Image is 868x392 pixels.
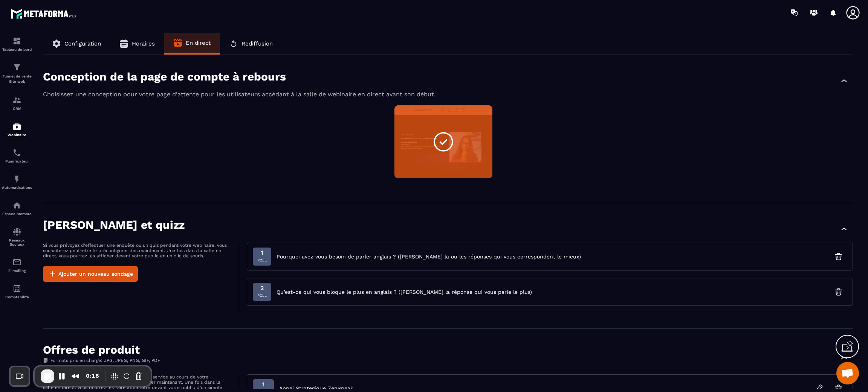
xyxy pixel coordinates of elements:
[43,33,110,55] button: Configuration
[43,218,185,231] p: [PERSON_NAME] et quizz
[2,74,32,84] p: Tunnel de vente Site web
[2,47,32,52] p: Tableau de bord
[2,57,32,90] a: formationformationTunnel de vente Site web
[12,36,21,46] img: formation
[12,96,21,105] img: formation
[2,252,32,278] a: emailemailE-mailing
[43,91,853,98] p: Choisissez une conception pour votre page d'attente pour les utilisateurs accédant à la salle de ...
[12,227,21,236] img: social-network
[64,40,101,47] span: Configuration
[257,292,267,299] span: Poll
[2,159,32,163] p: Planificateur
[43,266,138,282] button: Ajouter un nouveau sondage
[110,33,164,55] button: Horaires
[257,249,267,257] span: 1
[12,63,21,72] img: formation
[257,381,269,388] span: 1
[43,358,160,363] p: Formats pris en charge: JPG, JPEG, PNG, GIF, PDF
[43,70,286,83] p: Conception de la page de compte à rebours
[12,258,21,267] img: email
[2,295,32,299] p: Comptabilité
[132,40,155,47] span: Horaires
[2,212,32,216] p: Espace membre
[277,288,532,296] span: Qu’est-ce qui vous bloque le plus en anglais ? ([PERSON_NAME] la réponse qui vous parle le plus)
[12,175,21,184] img: automations
[12,201,21,210] img: automations
[12,148,21,157] img: scheduler
[2,269,32,273] p: E-mailing
[2,116,32,143] a: automationsautomationsWebinaire
[43,243,231,258] p: Si vous prévoyez d'effectuer une enquête ou un quiz pendant votre webinaire, vous souhaiterez peu...
[12,122,21,131] img: automations
[2,278,32,305] a: accountantaccountantComptabilité
[43,344,160,356] h2: Offres de produit
[2,222,32,252] a: social-networksocial-networkRéseaux Sociaux
[2,238,32,246] p: Réseaux Sociaux
[2,90,32,116] a: formationformationCRM
[2,31,32,57] a: formationformationTableau de bord
[2,185,32,190] p: Automatisations
[2,106,32,111] p: CRM
[2,133,32,137] p: Webinaire
[257,284,267,292] span: 2
[2,143,32,169] a: schedulerschedulerPlanificateur
[12,284,21,293] img: accountant
[836,362,859,384] div: Ouvrir le chat
[2,169,32,195] a: automationsautomationsAutomatisations
[241,40,273,47] span: Rediffusion
[2,195,32,222] a: automationsautomationsEspace membre
[277,253,581,260] span: Pourquoi avez-vous besoin de parler anglais ? ([PERSON_NAME] la ou les réponses qui vous correspo...
[257,257,267,264] span: Poll
[11,7,78,21] img: logo
[220,33,282,55] button: Rediffusion
[186,40,211,46] span: En direct
[164,33,220,53] button: En direct
[279,384,353,392] span: Appel Strategique ZenSpeak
